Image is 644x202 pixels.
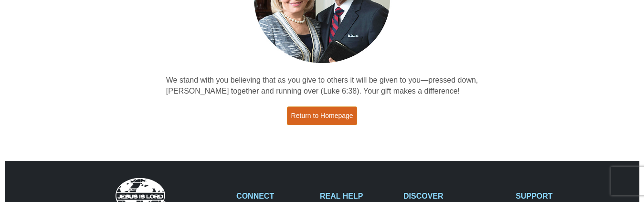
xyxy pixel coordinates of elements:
h2: DISCOVER [403,191,506,201]
h2: SUPPORT [516,191,589,201]
a: Return to Homepage [287,106,358,125]
h2: REAL HELP [320,191,393,201]
p: We stand with you believing that as you give to others it will be given to you—pressed down, [PER... [166,75,478,97]
h2: CONNECT [236,191,310,201]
